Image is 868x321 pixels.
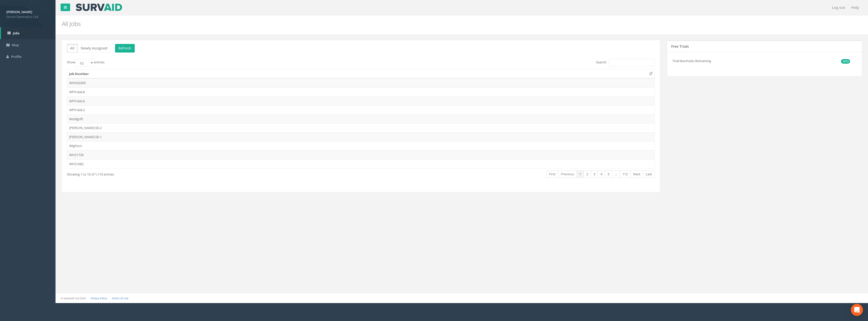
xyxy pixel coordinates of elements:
[6,14,49,19] span: Storm Geomatics Ltd
[67,170,307,177] div: Showing 1 to 10 of 1,115 entries
[67,132,655,141] td: [PERSON_NAME] E6-1
[851,304,863,316] div: Open Intercom Messenger
[67,141,655,150] td: Wighton
[61,297,86,300] small: © Kullasoft Ltd 2025
[643,170,655,178] a: Last
[612,170,620,178] a: …
[6,10,32,14] strong: [PERSON_NAME]
[67,59,104,66] label: Show entries
[67,69,655,79] th: Job Number: activate to sort column ascending
[67,150,655,159] td: WHS1728
[620,170,631,178] a: 112
[67,114,655,124] td: Woldgrift
[584,170,591,178] a: 2
[841,59,850,64] span: 1013
[13,31,19,35] span: Jobs
[672,56,850,66] li: Trial Manholes Remaining
[75,59,94,66] select: Showentries
[67,123,655,132] td: [PERSON_NAME] E6-2
[67,87,655,96] td: WP9-9a6.8
[91,297,107,300] a: Privacy Policy
[67,105,655,114] td: WP9-9a6.2
[671,44,689,48] h5: Free Trials
[1,27,56,39] a: Jobs
[591,170,598,178] a: 3
[596,59,655,66] label: Search:
[77,44,111,53] button: Newly Assigned
[577,170,584,178] a: 1
[6,8,49,19] a: [PERSON_NAME] Storm Geomatics Ltd
[605,170,612,178] a: 5
[609,59,655,66] input: Search:
[558,170,577,178] a: Previous
[12,43,19,47] span: Map
[67,44,78,53] button: All
[112,297,128,300] a: Terms of Use
[67,78,655,87] td: WXN20209
[598,170,605,178] a: 4
[67,96,655,106] td: WP9-9a6.6
[11,54,21,59] span: Profile
[67,159,655,168] td: WHS1682
[115,44,135,53] button: Refresh
[546,170,558,178] a: First
[62,20,727,27] h2: All Jobs
[630,170,643,178] a: Next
